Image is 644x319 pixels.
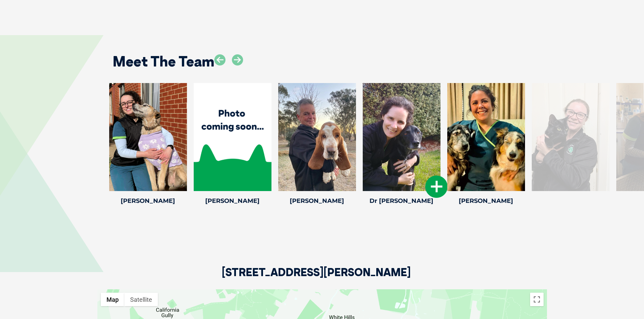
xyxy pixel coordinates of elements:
[113,54,214,69] h2: Meet The Team
[109,198,187,204] h4: [PERSON_NAME]
[101,293,124,306] button: Show street map
[363,198,440,204] h4: Dr [PERSON_NAME]
[278,198,356,204] h4: [PERSON_NAME]
[222,267,411,289] h2: [STREET_ADDRESS][PERSON_NAME]
[530,293,544,306] button: Toggle fullscreen view
[194,198,271,204] h4: [PERSON_NAME]
[447,198,525,204] h4: [PERSON_NAME]
[124,293,158,306] button: Show satellite imagery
